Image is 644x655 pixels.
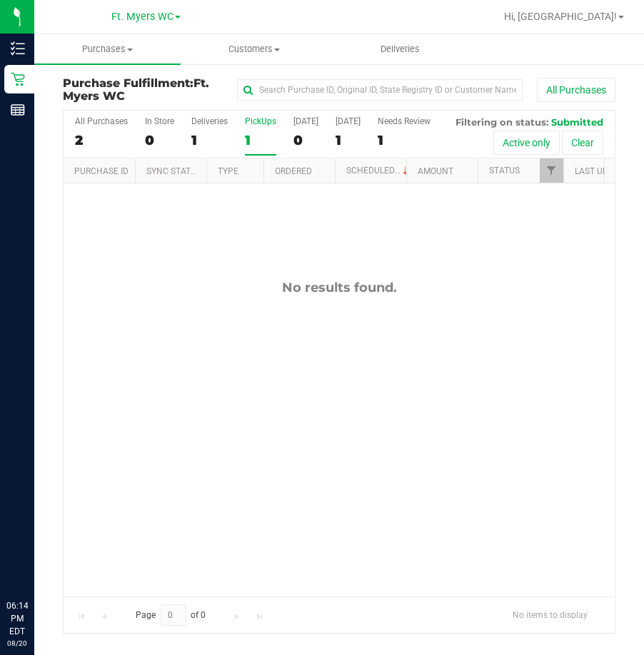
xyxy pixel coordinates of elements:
a: Deliveries [327,34,473,64]
a: Type [218,166,238,176]
a: Amount [418,166,453,176]
a: Sync Status [146,166,201,176]
span: Customers [181,43,326,56]
a: Purchase ID [74,166,129,176]
inline-svg: Inventory [11,41,25,56]
span: Deliveries [361,43,439,56]
button: All Purchases [537,78,615,102]
inline-svg: Reports [11,103,25,117]
span: Submitted [551,116,603,128]
span: No items to display [501,604,599,626]
button: Active only [493,131,560,155]
div: In Store [145,116,174,126]
inline-svg: Retail [11,72,25,86]
div: Deliveries [191,116,228,126]
div: 1 [245,132,276,148]
a: Purchases [34,34,181,64]
div: [DATE] [336,116,361,126]
div: All Purchases [75,116,128,126]
div: 0 [293,132,318,148]
div: 0 [145,132,174,148]
h3: Purchase Fulfillment: [63,77,237,102]
div: 2 [75,132,128,148]
span: Page of 0 [124,604,218,626]
span: Ft. Myers WC [63,76,209,103]
span: Hi, [GEOGRAPHIC_DATA]! [504,11,617,22]
div: 1 [336,132,361,148]
iframe: Resource center unread badge [42,539,59,556]
a: Scheduled [346,166,411,176]
div: PickUps [245,116,276,126]
input: Search Purchase ID, Original ID, State Registry ID or Customer Name... [237,79,523,101]
a: Filter [540,158,563,183]
span: Ft. Myers WC [111,11,173,23]
button: Clear [562,131,603,155]
span: Filtering on status: [456,116,548,128]
a: Customers [181,34,327,64]
div: No results found. [64,280,615,295]
p: 06:14 PM EDT [6,599,28,638]
div: 1 [378,132,431,148]
a: Status [489,166,520,176]
a: Ordered [275,166,312,176]
iframe: Resource center [14,541,57,584]
div: [DATE] [293,116,318,126]
p: 08/20 [6,638,28,649]
div: Needs Review [378,116,431,126]
span: Purchases [34,43,181,56]
div: 1 [191,132,228,148]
